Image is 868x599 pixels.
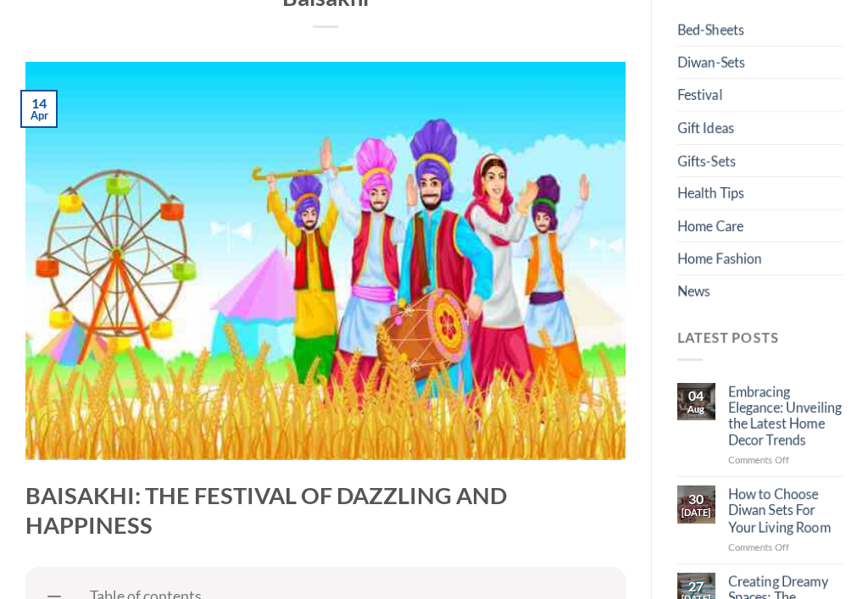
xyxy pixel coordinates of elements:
a: Embracing Elegance: Unveiling the Latest Home Decor Trends [728,383,843,448]
img: Baisakhi [25,62,626,460]
a: Bed-Sheets [677,14,744,47]
a: Festival [677,80,722,112]
span: Comments Off [728,455,789,466]
a: Health Tips [677,177,744,209]
a: Gifts-Sets [677,145,736,177]
a: Diwan-Sets [677,47,745,79]
span: Latest Posts [677,330,779,347]
a: How to Choose Diwan Sets For Your Living Room [728,486,843,535]
a: Home Fashion [677,243,762,275]
a: News [677,275,710,308]
a: Gift Ideas [677,112,734,144]
h1: BAISAKHI: THE FESTIVAL OF DAZZLING AND HAPPINESS [25,480,626,541]
span: Comments Off [728,541,789,552]
a: Home Care [677,210,743,242]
